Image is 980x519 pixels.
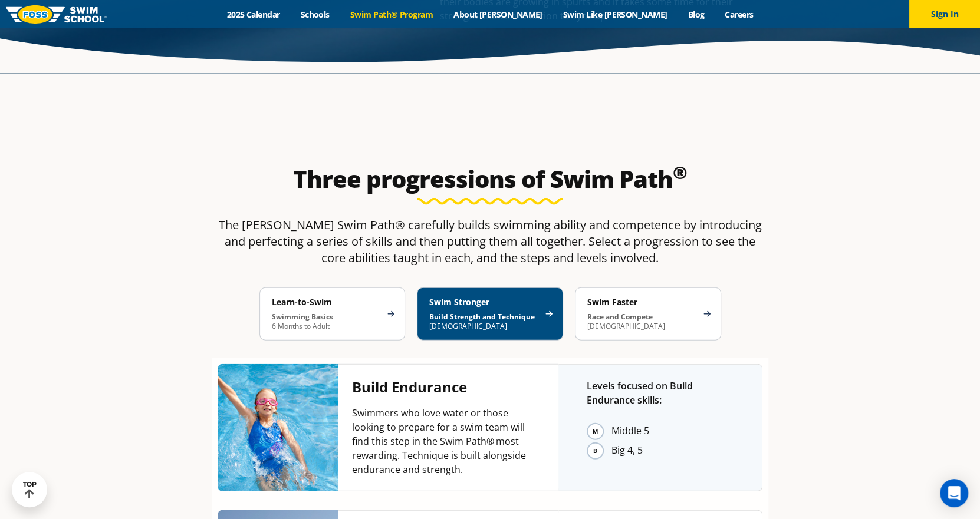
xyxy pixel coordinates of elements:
[216,9,290,20] a: 2025 Calendar
[429,312,539,331] p: [DEMOGRAPHIC_DATA]
[290,9,340,20] a: Schools
[678,9,715,20] a: Blog
[429,312,535,322] strong: Build Strength and Technique
[272,312,333,322] strong: Swimming Basics
[443,9,553,20] a: About [PERSON_NAME]
[23,481,37,499] div: TOP
[429,297,539,308] h4: Swim Stronger
[587,379,734,407] p: Levels focused on Build Endurance skills:
[587,312,653,322] strong: Race and Compete
[272,312,382,331] p: 6 Months to Adult
[340,9,443,20] a: Swim Path® Program
[673,160,687,184] sup: ®
[553,9,678,20] a: Swim Like [PERSON_NAME]
[611,442,734,460] li: Big 4, 5
[587,312,697,331] p: [DEMOGRAPHIC_DATA]
[272,297,382,308] h4: Learn-to-Swim
[715,9,764,20] a: Careers
[587,297,697,308] h4: Swim Faster
[6,5,107,24] img: FOSS Swim School Logo
[940,479,968,507] div: Open Intercom Messenger
[212,165,768,193] h2: Three progressions of Swim Path
[611,422,734,441] li: Middle 5
[352,379,530,395] h4: Build Endurance
[212,217,768,266] p: The [PERSON_NAME] Swim Path® carefully builds swimming ability and competence by introducing and ...
[352,406,530,477] p: Swimmers who love water or those looking to prepare for a swim team will find this step in the Sw...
